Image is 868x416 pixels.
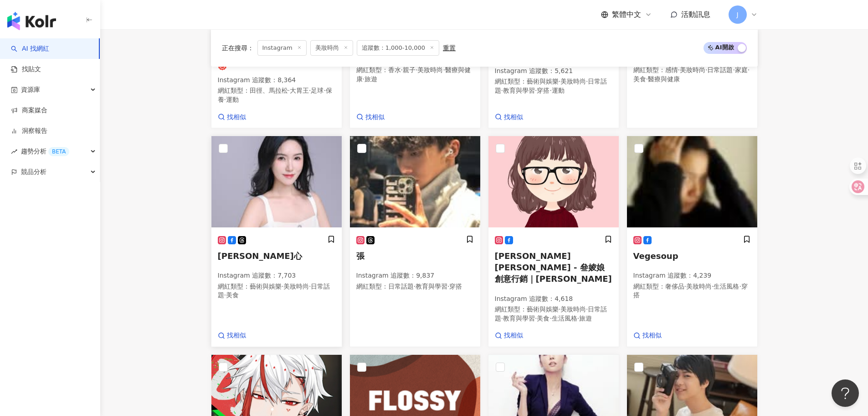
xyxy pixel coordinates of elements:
[356,66,471,83] span: 醫療與健康
[579,315,592,322] span: 旅遊
[388,66,401,74] span: 香水
[21,162,46,182] span: 競品分析
[560,305,586,313] span: 美妝時尚
[495,331,523,340] a: 找相似
[226,291,239,299] span: 美食
[211,136,342,347] a: KOL Avatar[PERSON_NAME]心Instagram 追蹤數：7,703網紅類型：藝術與娛樂·美妝時尚·日常話題·美食找相似
[714,283,739,290] span: 生活風格
[211,136,342,227] img: KOL Avatar
[356,282,474,291] p: 網紅類型 ：
[586,305,588,313] span: ·
[495,113,523,122] a: 找相似
[550,87,551,94] span: ·
[324,87,325,94] span: ·
[495,77,612,95] p: 網紅類型 ：
[449,283,462,290] span: 穿搭
[527,305,559,313] span: 藝術與娛樂
[227,331,246,340] span: 找相似
[218,76,335,85] p: Instagram 追蹤數 ： 8,364
[365,75,377,83] span: 旅遊
[218,331,246,340] a: 找相似
[633,75,646,83] span: 美食
[537,87,550,94] span: 穿搭
[416,66,417,74] span: ·
[495,305,612,323] p: 網紅類型 ：
[495,305,607,322] span: 日常話題
[309,87,311,94] span: ·
[447,283,449,290] span: ·
[218,113,246,122] a: 找相似
[680,66,705,74] span: 美妝時尚
[356,251,365,261] span: 張
[577,315,579,322] span: ·
[504,113,523,122] span: 找相似
[503,315,535,322] span: 教育與學習
[7,12,56,30] img: logo
[712,283,714,290] span: ·
[11,126,47,136] a: 洞察報告
[218,87,332,103] span: 保養
[633,66,751,84] p: 網紅類型 ：
[443,66,445,74] span: ·
[257,40,307,56] span: Instagram
[642,331,662,340] span: 找相似
[21,141,69,162] span: 趨勢分析
[218,271,335,280] p: Instagram 追蹤數 ： 7,703
[686,283,712,290] span: 美妝時尚
[627,136,757,227] img: KOL Avatar
[501,87,503,94] span: ·
[665,66,678,74] span: 感情
[832,379,859,407] iframe: Help Scout Beacon - Open
[535,315,537,322] span: ·
[559,305,560,313] span: ·
[552,87,565,94] span: 運動
[416,283,447,290] span: 教育與學習
[363,75,365,83] span: ·
[21,79,40,100] span: 資源庫
[612,10,641,20] span: 繁體中文
[501,315,503,322] span: ·
[681,10,710,19] span: 活動訊息
[488,136,619,227] img: KOL Avatar
[11,65,41,74] a: 找貼文
[748,66,750,74] span: ·
[417,66,443,74] span: 美妝時尚
[495,295,612,304] p: Instagram 追蹤數 ： 4,618
[443,44,456,52] div: 重置
[11,44,49,53] a: searchAI 找網紅
[218,86,335,104] p: 網紅類型 ：
[226,96,239,103] span: 運動
[560,78,586,85] span: 美妝時尚
[665,283,684,290] span: 奢侈品
[537,315,550,322] span: 美食
[678,66,680,74] span: ·
[707,66,733,74] span: 日常話題
[586,78,588,85] span: ·
[311,87,324,94] span: 足球
[388,283,414,290] span: 日常話題
[633,331,662,340] a: 找相似
[349,136,481,347] a: KOL Avatar張Instagram 追蹤數：9,837網紅類型：日常話題·教育與學習·穿搭
[222,44,254,52] span: 正在搜尋 ：
[488,136,619,347] a: KOL Avatar[PERSON_NAME] [PERSON_NAME] - 叄婈娘創意行銷｜[PERSON_NAME]Instagram 追蹤數：4,618網紅類型：藝術與娛樂·美妝時尚·日...
[401,66,403,74] span: ·
[735,66,748,74] span: 家庭
[495,251,612,284] span: [PERSON_NAME] [PERSON_NAME] - 叄婈娘創意行銷｜[PERSON_NAME]
[365,113,385,122] span: 找相似
[495,67,612,76] p: Instagram 追蹤數 ： 5,621
[224,291,226,299] span: ·
[550,315,551,322] span: ·
[357,40,439,56] span: 追蹤數：1,000-10,000
[356,66,474,84] p: 網紅類型 ：
[290,87,309,94] span: 大胃王
[48,147,69,156] div: BETA
[250,283,282,290] span: 藝術與娛樂
[648,75,680,83] span: 醫療與健康
[739,283,741,290] span: ·
[11,148,17,155] span: rise
[627,136,758,347] a: KOL AvatarVegesoupInstagram 追蹤數：4,239網紅類型：奢侈品·美妝時尚·生活風格·穿搭找相似
[224,96,226,103] span: ·
[227,113,246,122] span: 找相似
[535,87,537,94] span: ·
[11,106,47,115] a: 商案媒合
